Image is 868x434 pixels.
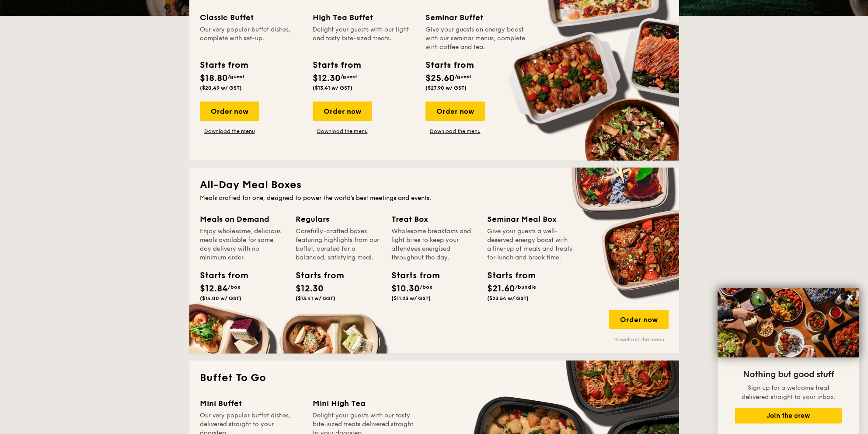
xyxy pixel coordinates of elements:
[391,213,477,225] div: Treat Box
[515,284,536,290] span: /bundle
[200,73,228,84] span: $18.80
[200,397,302,409] div: Mini Buffet
[313,101,372,121] div: Order now
[296,227,381,262] div: Carefully-crafted boxes featuring highlights from our buffet, curated for a balanced, satisfying ...
[313,73,341,84] span: $12.30
[296,295,335,301] span: ($13.41 w/ GST)
[200,295,241,301] span: ($14.00 w/ GST)
[200,269,239,282] div: Starts from
[487,213,572,225] div: Seminar Meal Box
[313,397,415,409] div: Mini High Tea
[228,284,241,290] span: /box
[609,336,669,343] a: Download the menu
[425,25,528,52] div: Give your guests an energy boost with our seminar menus, complete with coffee and tea.
[200,178,669,192] h2: All-Day Meal Boxes
[200,213,285,225] div: Meals on Demand
[296,213,381,225] div: Regulars
[425,101,485,121] div: Order now
[296,283,324,294] span: $12.30
[200,59,248,72] div: Starts from
[341,73,357,80] span: /guest
[425,128,485,135] a: Download the menu
[391,269,431,282] div: Starts from
[425,73,455,84] span: $25.60
[487,295,529,301] span: ($23.54 w/ GST)
[313,85,352,91] span: ($13.41 w/ GST)
[718,288,859,357] img: DSC07876-Edit02-Large.jpeg
[200,194,669,203] div: Meals crafted for one, designed to power the world's best meetings and events.
[487,269,526,282] div: Starts from
[391,227,477,262] div: Wholesome breakfasts and light bites to keep your attendees energised throughout the day.
[228,73,244,80] span: /guest
[313,11,415,24] div: High Tea Buffet
[735,408,842,423] button: Join the crew
[425,85,467,91] span: ($27.90 w/ GST)
[742,384,835,401] span: Sign up for a welcome treat delivered straight to your inbox.
[487,227,572,262] div: Give your guests a well-deserved energy boost with a line-up of meals and treats for lunch and br...
[200,85,242,91] span: ($20.49 w/ GST)
[296,269,335,282] div: Starts from
[313,59,360,72] div: Starts from
[200,11,302,24] div: Classic Buffet
[425,11,528,24] div: Seminar Buffet
[200,128,259,135] a: Download the menu
[843,290,857,304] button: Close
[391,295,431,301] span: ($11.23 w/ GST)
[200,227,285,262] div: Enjoy wholesome, delicious meals available for same-day delivery with no minimum order.
[743,369,834,380] span: Nothing but good stuff
[455,73,471,80] span: /guest
[200,25,302,52] div: Our very popular buffet dishes, complete with set-up.
[425,59,473,72] div: Starts from
[313,25,415,52] div: Delight your guests with our light and tasty bite-sized treats.
[420,284,432,290] span: /box
[609,310,669,329] div: Order now
[200,101,259,121] div: Order now
[487,283,515,294] span: $21.60
[200,371,669,385] h2: Buffet To Go
[200,283,228,294] span: $12.84
[313,128,372,135] a: Download the menu
[391,283,420,294] span: $10.30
